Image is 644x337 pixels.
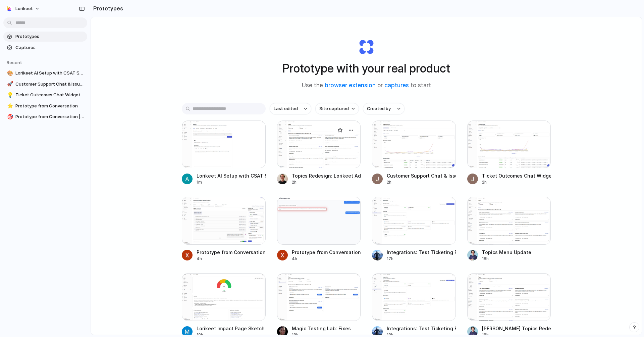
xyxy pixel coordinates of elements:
div: 🎨 [7,69,12,77]
div: 🚀 [7,80,12,88]
span: Created by [367,105,391,112]
span: Captures [15,44,85,51]
div: 2h [292,179,361,185]
a: browser extension [325,82,376,89]
div: Topics Menu Update [482,249,531,256]
a: 💡Ticket Outcomes Chat Widget [3,90,87,100]
span: Lorikeet AI Setup with CSAT Section [15,70,85,77]
a: ⭐Prototype from Conversation [3,101,87,111]
button: ⭐ [6,103,13,109]
a: 🚀Customer Support Chat & Issue Logging Tool [3,79,87,89]
div: Lorikeet Impact Page Sketch [197,325,265,332]
button: 🎨 [6,70,13,77]
div: 1m [197,179,266,185]
div: 2h [387,179,456,185]
a: captures [384,82,409,89]
div: ⭐ [7,102,12,110]
div: Integrations: Test Ticketing Button - Succeeding [387,325,456,332]
a: Topics Redesign: Lorikeet AdjustmentTopics Redesign: Lorikeet Adjustment2h [277,121,361,185]
a: Prototype from Conversation | LorikeetPrototype from Conversation | Lorikeet4h [277,197,361,261]
a: Prototype from ConversationPrototype from Conversation4h [182,197,266,261]
button: Last edited [270,103,311,114]
button: 💡 [6,92,13,98]
div: 2h [482,179,551,185]
span: Prototypes [15,33,85,40]
a: Customer Support Chat & Issue Logging ToolCustomer Support Chat & Issue Logging Tool2h [372,121,456,185]
a: Ticket Outcomes Chat WidgetTicket Outcomes Chat Widget2h [467,121,551,185]
div: 4h [197,256,266,262]
button: Site captured [315,103,359,114]
span: Prototype from Conversation | Lorikeet [15,113,85,120]
h2: Prototypes [91,4,123,12]
span: Lorikeet [15,5,33,12]
button: 🎯 [6,113,13,120]
span: Prototype from Conversation [15,103,85,109]
span: Ticket Outcomes Chat Widget [15,92,85,98]
div: Magic Testing Lab: Fixes [292,325,351,332]
button: Created by [363,103,405,114]
a: 🎨Lorikeet AI Setup with CSAT Section [3,68,87,78]
a: Lorikeet AI Setup with CSAT SectionLorikeet AI Setup with CSAT Section1m [182,121,266,185]
button: 🚀 [6,81,13,88]
a: Topics Menu UpdateTopics Menu Update18h [467,197,551,261]
div: Customer Support Chat & Issue Logging Tool [387,172,456,179]
div: 🎯 [7,113,12,121]
div: 4h [292,256,361,262]
div: Ticket Outcomes Chat Widget [482,172,551,179]
div: 17h [387,256,456,262]
div: Prototype from Conversation [197,249,266,256]
button: Lorikeet [3,3,43,14]
span: Site captured [319,105,349,112]
h1: Prototype with your real product [282,59,450,77]
div: Topics Redesign: Lorikeet Adjustment [292,172,361,179]
div: [PERSON_NAME] Topics Redesign: Lorikeet Adjustment [482,325,551,332]
div: 💡 [7,91,12,99]
a: Captures [3,43,87,53]
div: Integrations: Test Ticketing Button - Failing [387,249,456,256]
span: Last edited [274,105,298,112]
span: Customer Support Chat & Issue Logging Tool [15,81,85,88]
a: 🎯Prototype from Conversation | Lorikeet [3,112,87,122]
span: Use the or to start [302,81,431,90]
div: Lorikeet AI Setup with CSAT Section [197,172,266,179]
a: Prototypes [3,32,87,42]
div: 18h [482,256,531,262]
span: Recent [7,60,22,65]
div: Prototype from Conversation | Lorikeet [292,249,361,256]
a: Integrations: Test Ticketing Button - FailingIntegrations: Test Ticketing Button - Failing17h [372,197,456,261]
